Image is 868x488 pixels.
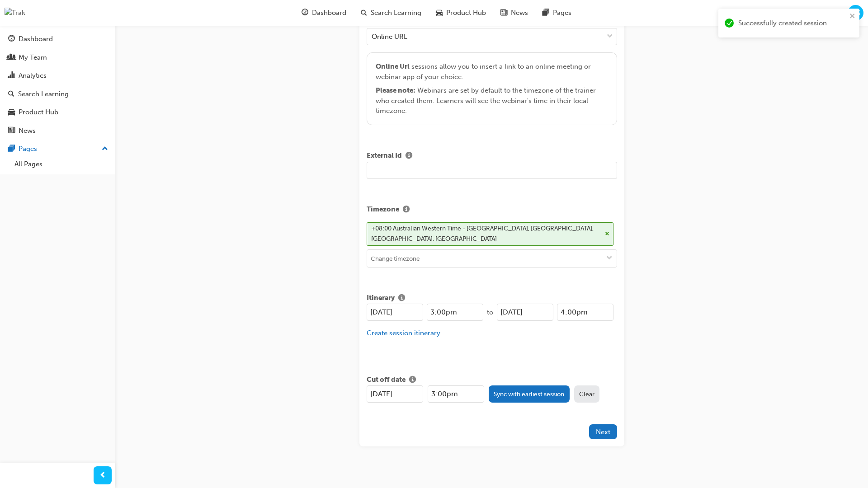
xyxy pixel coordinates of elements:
[367,375,406,386] span: Cut off date
[596,428,610,436] span: Next
[4,86,112,103] a: Search Learning
[19,52,47,63] div: My Team
[483,307,497,318] div: to
[367,250,617,267] input: Change timezone
[4,49,112,66] a: My Team
[500,7,507,19] span: news-icon
[19,126,36,136] div: News
[19,107,58,117] div: Product Hub
[849,12,856,23] button: close
[557,304,613,321] input: HH:MM am
[738,18,847,28] div: Successfully created session
[399,204,413,216] button: Show info
[8,108,15,117] span: car-icon
[428,385,484,403] input: HH:MM am
[4,122,112,139] a: News
[376,86,415,94] span: Please note :
[312,8,346,18] span: Dashboard
[553,8,571,18] span: Pages
[607,31,613,42] span: down-icon
[19,144,37,154] div: Pages
[19,34,53,44] div: Dashboard
[589,424,617,439] button: Next
[354,4,429,22] a: search-iconSearch Learning
[403,206,410,214] span: info-icon
[376,62,410,70] span: Online Url
[436,7,443,19] span: car-icon
[4,29,112,141] button: DashboardMy TeamAnalyticsSearch LearningProduct HubNews
[4,67,112,84] a: Analytics
[11,157,112,171] a: All Pages
[4,141,112,157] button: Pages
[406,152,412,160] span: info-icon
[367,150,402,162] span: External Id
[398,295,405,303] span: info-icon
[489,385,570,403] button: Sync with earliest session
[8,127,15,135] span: news-icon
[602,250,617,267] button: toggle menu
[367,328,440,338] button: Create session itinerary
[294,4,354,22] a: guage-iconDashboard
[19,70,47,81] div: Analytics
[409,376,416,385] span: info-icon
[497,304,553,321] input: DD/MM/YYYY
[848,5,863,21] button: TG
[574,385,600,403] button: Clear
[376,85,608,116] div: Webinars are set by default to the timezone of the trainer who created them. Learners will see th...
[605,231,609,237] span: cross-icon
[427,304,483,321] input: HH:MM am
[542,7,549,19] span: pages-icon
[367,385,423,403] input: DD/MM/YYYY
[361,7,367,19] span: search-icon
[535,4,579,22] a: pages-iconPages
[4,31,112,47] a: Dashboard
[4,104,112,121] a: Product Hub
[367,293,395,304] span: Itinerary
[8,145,15,153] span: pages-icon
[376,61,608,116] div: sessions allow you to insert a link to an online meeting or webinar app of your choice.
[8,72,15,80] span: chart-icon
[8,90,14,99] span: search-icon
[406,375,420,386] button: Show info
[102,143,108,155] span: up-icon
[367,304,423,321] input: DD/MM/YYYY
[8,35,15,43] span: guage-icon
[8,54,15,62] span: people-icon
[402,150,416,162] button: Show info
[371,224,602,244] div: +08:00 Australian Western Time - [GEOGRAPHIC_DATA], [GEOGRAPHIC_DATA], [GEOGRAPHIC_DATA], [GEOGRA...
[446,8,486,18] span: Product Hub
[493,4,535,22] a: news-iconNews
[302,7,308,19] span: guage-icon
[429,4,493,22] a: car-iconProduct Hub
[395,293,409,304] button: Show info
[511,8,528,18] span: News
[367,204,399,216] span: Timezone
[5,8,25,18] img: Trak
[18,89,69,99] div: Search Learning
[606,255,613,263] span: down-icon
[99,470,106,481] span: prev-icon
[371,8,421,18] span: Search Learning
[372,31,407,42] div: Online URL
